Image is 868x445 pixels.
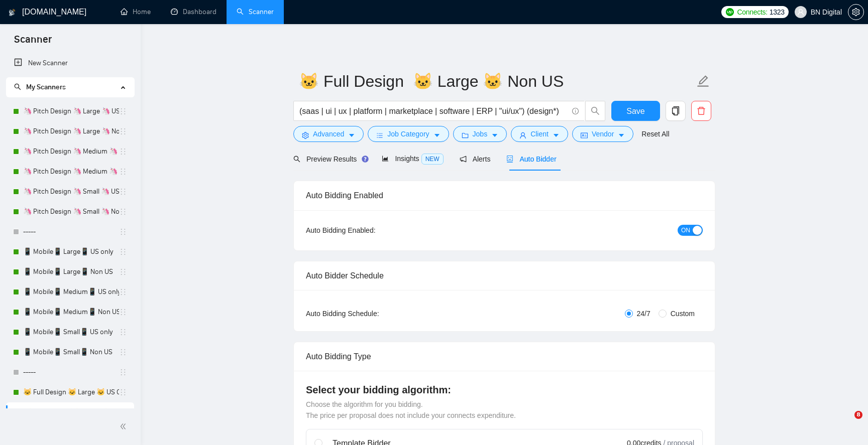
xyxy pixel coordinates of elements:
[23,402,119,422] a: 🐱 Full Design 🐱 Large 🐱 Non US
[6,121,134,141] li: 🦄 Pitch Design 🦄 Large 🦄 Non US
[119,168,127,176] span: holder
[6,282,134,302] li: 📱 Mobile📱 Medium📱 US only
[23,121,119,141] a: 🦄 Pitch Design 🦄 Large 🦄 Non US
[633,308,655,319] span: 24/7
[6,322,134,342] li: 📱 Mobile📱 Small📱 US only
[681,225,690,236] span: ON
[473,128,488,139] span: Jobs
[306,181,703,210] div: Auto Bidding Enabled
[6,242,134,262] li: 📱 Mobile📱 Large📱 US only
[120,421,130,431] span: double-left
[119,208,127,216] span: holder
[511,126,568,142] button: userClientcaret-down
[306,225,438,236] div: Auto Bidding Enabled:
[23,362,119,382] a: -----
[530,128,549,139] span: Client
[848,8,864,16] a: setting
[6,182,134,202] li: 🦄 Pitch Design 🦄 Small 🦄 US Only
[737,7,767,18] span: Connects:
[726,8,734,16] img: upwork-logo.png
[691,101,711,121] button: delete
[293,126,364,142] button: settingAdvancedcaret-down
[592,128,614,139] span: Vendor
[23,382,119,402] a: 🐱 Full Design 🐱 Large 🐱 US Only
[626,105,644,117] span: Save
[23,282,119,302] a: 📱 Mobile📱 Medium📱 US only
[6,382,134,402] li: 🐱 Full Design 🐱 Large 🐱 US Only
[692,106,711,115] span: delete
[491,131,498,139] span: caret-down
[382,155,389,162] span: area-chart
[387,128,429,139] span: Job Category
[23,262,119,282] a: 📱 Mobile📱 Large📱 Non US
[23,302,119,322] a: 📱 Mobile📱 Medium📱 Non US
[23,222,119,242] a: -----
[23,141,119,162] a: 🦄 Pitch Design 🦄 Medium 🦄 US Only
[119,308,127,316] span: holder
[119,348,127,356] span: holder
[6,222,134,242] li: -----
[9,5,16,21] img: logo
[119,328,127,336] span: holder
[572,126,633,142] button: idcardVendorcaret-down
[641,128,669,139] a: Reset All
[6,101,134,121] li: 🦄 Pitch Design 🦄 Large 🦄 US Only
[23,182,119,202] a: 🦄 Pitch Design 🦄 Small 🦄 US Only
[6,202,134,222] li: 🦄 Pitch Design 🦄 Small 🦄 Non US
[376,131,383,139] span: bars
[585,101,605,121] button: search
[611,101,660,121] button: Save
[313,128,344,139] span: Advanced
[770,7,785,18] span: 1323
[14,83,66,91] span: My Scanners
[119,248,127,256] span: holder
[306,400,516,419] span: Choose the algorithm for you bidding. The price per proposal does not include your connects expen...
[453,126,507,142] button: folderJobscaret-down
[119,268,127,276] span: holder
[299,105,568,117] input: Search Freelance Jobs...
[119,107,127,115] span: holder
[14,83,21,90] span: search
[382,155,443,163] span: Insights
[848,8,863,16] span: setting
[119,127,127,135] span: holder
[6,342,134,362] li: 📱 Mobile📱 Small📱 Non US
[23,322,119,342] a: 📱 Mobile📱 Small📱 US only
[306,308,438,319] div: Auto Bidding Schedule:
[293,156,300,163] span: search
[462,131,469,139] span: folder
[421,154,444,165] span: NEW
[306,261,703,290] div: Auto Bidder Schedule
[6,141,134,162] li: 🦄 Pitch Design 🦄 Medium 🦄 US Only
[237,8,274,16] a: searchScanner
[361,155,370,164] div: Tooltip anchor
[299,69,695,94] input: Scanner name...
[618,131,625,139] span: caret-down
[302,131,309,139] span: setting
[581,131,588,139] span: idcard
[119,388,127,396] span: holder
[23,162,119,182] a: 🦄 Pitch Design 🦄 Medium 🦄 Non US
[23,242,119,262] a: 📱 Mobile📱 Large📱 US only
[119,188,127,196] span: holder
[6,362,134,382] li: -----
[506,155,556,163] span: Auto Bidder
[6,302,134,322] li: 📱 Mobile📱 Medium📱 Non US
[553,131,560,139] span: caret-down
[6,32,60,53] span: Scanner
[6,402,134,422] li: 🐱 Full Design 🐱 Large 🐱 Non US
[6,162,134,182] li: 🦄 Pitch Design 🦄 Medium 🦄 Non US
[834,411,858,435] iframe: Intercom live chat
[586,106,605,115] span: search
[119,368,127,376] span: holder
[306,383,703,397] h4: Select your bidding algorithm:
[572,108,579,114] span: info-circle
[23,101,119,121] a: 🦄 Pitch Design 🦄 Large 🦄 US Only
[797,9,804,16] span: user
[348,131,355,139] span: caret-down
[293,155,366,163] span: Preview Results
[26,83,66,91] span: My Scanners
[666,106,685,115] span: copy
[519,131,526,139] span: user
[697,75,710,88] span: edit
